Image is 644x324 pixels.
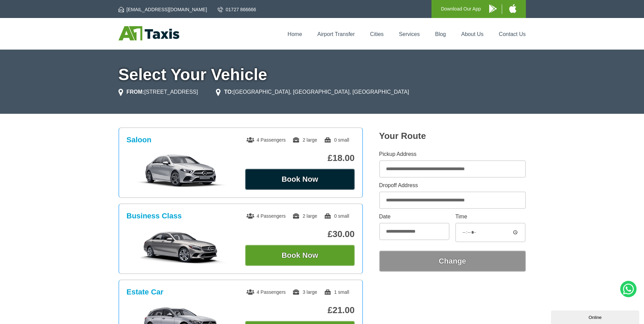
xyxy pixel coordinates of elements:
p: £18.00 [245,153,355,163]
a: [EMAIL_ADDRESS][DOMAIN_NAME] [118,6,207,13]
p: £21.00 [245,305,355,316]
button: Change [379,251,526,272]
a: Blog [435,31,446,37]
label: Dropoff Address [379,183,526,188]
a: Services [399,31,420,37]
strong: FROM: [127,89,144,95]
h3: Saloon [127,136,151,144]
span: 0 small [324,213,349,219]
button: Book Now [245,245,355,266]
span: 2 large [292,137,317,143]
span: 1 small [324,289,349,295]
img: A1 Taxis Android App [489,4,497,13]
h3: Business Class [127,212,182,220]
span: 4 Passengers [246,289,286,295]
li: [STREET_ADDRESS] [118,88,198,96]
h1: Select Your Vehicle [118,67,526,83]
a: 01727 866666 [218,6,256,13]
p: Download Our App [441,5,481,13]
a: Home [288,31,302,37]
img: Business Class [130,230,232,264]
span: 0 small [324,137,349,143]
img: Saloon [130,154,232,188]
p: £30.00 [245,229,355,239]
li: [GEOGRAPHIC_DATA], [GEOGRAPHIC_DATA], [GEOGRAPHIC_DATA] [216,88,409,96]
label: Date [379,214,449,219]
strong: TO: [224,89,233,95]
img: A1 Taxis iPhone App [509,4,516,13]
span: 4 Passengers [246,137,286,143]
h3: Estate Car [127,288,164,296]
label: Pickup Address [379,151,526,157]
img: A1 Taxis St Albans LTD [118,26,179,40]
a: About Us [461,31,484,37]
label: Time [455,214,526,219]
button: Book Now [245,169,355,190]
span: 2 large [292,213,317,219]
span: 3 large [292,289,317,295]
span: 4 Passengers [246,213,286,219]
h2: Your Route [379,131,526,141]
a: Airport Transfer [317,31,355,37]
a: Contact Us [499,31,526,37]
a: Cities [370,31,384,37]
iframe: chat widget [551,309,641,324]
